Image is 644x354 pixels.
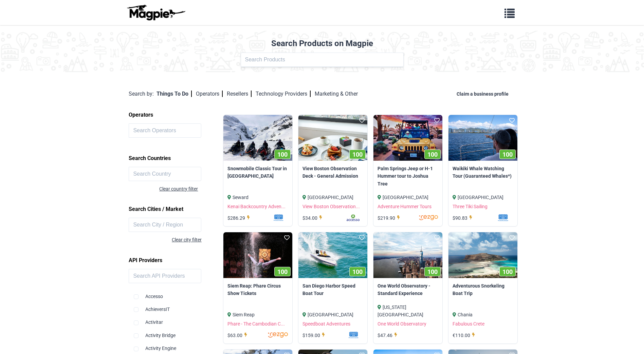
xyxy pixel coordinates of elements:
span: 100 [277,268,288,275]
input: Search Operators [129,123,201,138]
img: Palm Springs Jeep or H-1 Hummer tour to Joshua Tree image [373,115,442,161]
div: AchieversIT [134,300,220,313]
h2: Search Products on Magpie [4,39,640,48]
a: 100 [373,115,442,161]
span: 100 [427,151,438,158]
div: $63.00 [227,332,249,339]
div: $286.29 [227,214,252,222]
img: jnlrevnfoudwrkxojroq.svg [251,332,288,338]
img: mf1jrhtrrkrdcsvakxwt.svg [476,214,513,221]
img: Snowmobile Classic Tour in Kenai Fjords National Park image [223,115,292,161]
div: $159.00 [302,332,327,339]
div: $219.90 [378,214,402,222]
a: Snowmobile Classic Tour in [GEOGRAPHIC_DATA] [227,165,288,180]
div: Clear country filter [159,185,225,193]
img: Siem Reap: Phare Circus Show Tickets image [223,232,292,278]
img: Waikiki Whale Watching Tour (Guaranteed Whales*) image [448,115,517,161]
a: One World Observatory [378,321,426,327]
a: 100 [373,232,442,278]
a: Operators [196,91,223,97]
h2: API Providers [129,255,225,266]
h2: Search Countries [129,153,225,164]
span: 100 [502,268,513,275]
div: Activity Bridge [134,326,220,339]
a: Siem Reap: Phare Circus Show Tickets [227,282,288,297]
a: Palm Springs Jeep or H-1 Hummer tour to Joshua Tree [378,165,438,188]
img: One World Observatory - Standard Experience image [373,232,442,278]
a: 100 [298,232,367,278]
div: Activitar [134,313,220,326]
a: 100 [223,115,292,161]
img: logo-ab69f6fb50320c5b225c76a69d11143b.png [125,4,186,21]
span: 100 [502,151,513,158]
a: Adventure Hummer Tours [378,204,431,209]
div: Accesso [134,287,220,300]
div: [GEOGRAPHIC_DATA] [378,194,438,201]
a: 100 [298,115,367,161]
a: Waikiki Whale Watching Tour (Guaranteed Whales*) [453,165,513,180]
div: Search by: [129,90,154,98]
span: 100 [352,151,363,158]
input: Search City / Region [129,218,201,232]
div: Seward [227,194,288,201]
a: Things To Do [157,91,192,97]
a: 100 [223,232,292,278]
div: [GEOGRAPHIC_DATA] [302,194,363,201]
div: [US_STATE][GEOGRAPHIC_DATA] [378,303,438,319]
a: Marketing & Other [315,91,358,97]
img: mf1jrhtrrkrdcsvakxwt.svg [252,214,288,221]
div: $90.83 [453,214,474,222]
img: rfmmbjnnyrazl4oou2zc.svg [326,214,363,221]
a: 100 [448,232,517,278]
span: 100 [352,268,363,275]
h2: Operators [129,109,225,121]
div: Siem Reap [227,311,288,318]
a: Speedboat Adventures [302,321,350,327]
input: Search Country [129,167,201,181]
img: Adventurous Snorkeling Boat Trip image [448,232,517,278]
div: €110.00 [453,332,477,339]
div: Chania [453,311,513,318]
input: Search Products [241,53,404,67]
div: $34.00 [302,214,324,222]
a: View Boston Observation Deck - General Admission [302,165,363,180]
a: Claim a business profile [457,91,511,97]
div: Clear city filter [129,236,202,243]
a: Resellers [227,91,252,97]
a: Adventurous Snorkeling Boat Trip [453,282,513,297]
div: [GEOGRAPHIC_DATA] [302,311,363,318]
a: 100 [448,115,517,161]
h2: Search Cities / Market [129,203,225,215]
div: Activity Engine [134,339,220,352]
span: 100 [427,268,438,275]
div: $47.46 [378,332,399,339]
a: Phare - The Cambodian C... [227,321,285,327]
a: View Boston Observation... [302,204,360,209]
img: San Diego Harbor Speed Boat Tour image [298,232,367,278]
span: 100 [277,151,288,158]
img: jnlrevnfoudwrkxojroq.svg [402,214,438,221]
img: View Boston Observation Deck - General Admission image [298,115,367,161]
a: Technology Providers [256,91,311,97]
a: Kenai Backcountry Adven... [227,204,286,209]
a: One World Observatory - Standard Experience [378,282,438,297]
img: mf1jrhtrrkrdcsvakxwt.svg [327,332,363,338]
div: [GEOGRAPHIC_DATA] [453,194,513,201]
a: San Diego Harbor Speed Boat Tour [302,282,363,297]
a: Three Tiki Sailing [453,204,487,209]
input: Search API Providers [129,269,201,283]
a: Fabulous Crete [453,321,484,327]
